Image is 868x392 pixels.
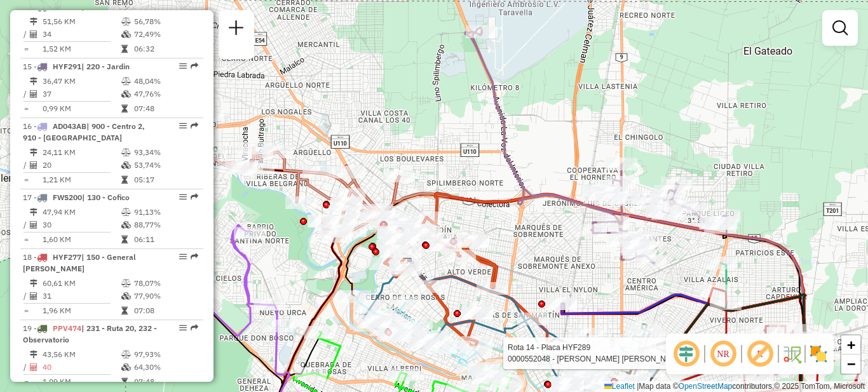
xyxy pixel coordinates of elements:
a: Zoom in [841,335,860,355]
span: 15 - [23,62,130,71]
td: = [23,233,29,246]
td: = [23,102,29,115]
i: % de utilização do peso [121,18,131,25]
i: Distância Total [30,78,37,85]
span: | 150 - General [PERSON_NAME] [23,252,136,273]
td: 91,13% [133,206,198,219]
span: PPV474 [53,323,81,333]
em: Opções [179,122,187,130]
em: Rota exportada [191,193,198,201]
td: / [23,219,29,231]
td: 36,47 KM [42,75,121,88]
span: | 231 - Ruta 20, 232 - Observatorio [23,323,157,344]
td: 64,30% [133,361,198,374]
i: Tempo total em rota [121,176,128,184]
span: 14 - [23,2,129,11]
i: Tempo total em rota [121,307,128,314]
td: 93,34% [133,146,198,159]
td: 72,49% [133,28,198,41]
td: 37 [42,88,121,100]
td: 1,60 KM [42,233,121,246]
span: 18 - [23,252,136,273]
i: % de utilização do peso [121,351,131,358]
span: − [847,356,855,372]
td: 06:32 [133,43,198,55]
td: / [23,159,29,172]
span: + [847,337,855,353]
td: / [23,361,29,374]
span: 16 - [23,121,145,142]
span: Ocultar deslocamento [671,339,702,369]
i: Distância Total [30,351,37,358]
i: Total de Atividades [30,221,37,229]
i: Total de Atividades [30,292,37,300]
i: Total de Atividades [30,30,37,38]
i: Total de Atividades [30,161,37,169]
span: AD043AB [53,121,86,131]
td: 1,21 KM [42,173,121,186]
td: 07:48 [133,102,198,115]
td: 40 [42,361,121,374]
td: 06:11 [133,233,198,246]
td: 48,04% [133,75,198,88]
em: Opções [179,62,187,70]
td: 43,56 KM [42,348,121,361]
td: 0,99 KM [42,102,121,115]
td: 53,74% [133,159,198,172]
span: 19 - [23,323,157,344]
a: Exibir filtros [827,15,853,41]
td: 05:17 [133,173,198,186]
td: 97,93% [133,348,198,361]
i: % de utilização da cubagem [121,90,131,98]
i: % de utilização do peso [121,149,131,156]
em: Rota exportada [191,122,198,130]
em: Opções [179,253,187,260]
span: | 220 - Jardin [81,62,130,71]
td: / [23,28,29,41]
em: Opções [179,324,187,332]
td: 88,77% [133,219,198,231]
i: Tempo total em rota [121,45,128,53]
td: = [23,43,29,55]
td: 77,90% [133,290,198,302]
img: Fluxo de ruas [782,344,802,364]
span: FWS200 [53,193,82,202]
td: 31 [42,290,121,302]
div: Map data © contributors,© 2025 TomTom, Microsoft [601,381,868,392]
td: 78,07% [133,277,198,290]
i: % de utilização do peso [121,78,131,85]
a: Leaflet [604,382,635,391]
em: Rota exportada [191,62,198,70]
td: 34 [42,28,121,41]
span: | 130 - Cofico [81,2,129,11]
i: % de utilização da cubagem [121,292,131,300]
i: Distância Total [30,208,37,216]
td: 51,56 KM [42,15,121,28]
td: 30 [42,219,121,231]
span: HYF289 [53,2,81,11]
i: Tempo total em rota [121,378,128,386]
td: 47,94 KM [42,206,121,219]
td: 20 [42,159,121,172]
em: Rota exportada [191,253,198,260]
i: % de utilização da cubagem [121,30,131,38]
td: 56,78% [133,15,198,28]
td: 07:08 [133,304,198,317]
i: Tempo total em rota [121,236,128,243]
td: = [23,375,29,388]
i: Distância Total [30,149,37,156]
td: 07:48 [133,375,198,388]
i: % de utilização da cubagem [121,161,131,169]
td: 60,61 KM [42,277,121,290]
span: Exibir rótulo [745,339,775,369]
td: 24,11 KM [42,146,121,159]
td: 1,52 KM [42,43,121,55]
td: = [23,304,29,317]
td: 1,96 KM [42,304,121,317]
img: Exibir/Ocultar setores [808,344,829,364]
i: Distância Total [30,18,37,25]
i: % de utilização do peso [121,280,131,287]
span: HYF291 [53,62,81,71]
td: 1,09 KM [42,375,121,388]
i: Tempo total em rota [121,105,128,112]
